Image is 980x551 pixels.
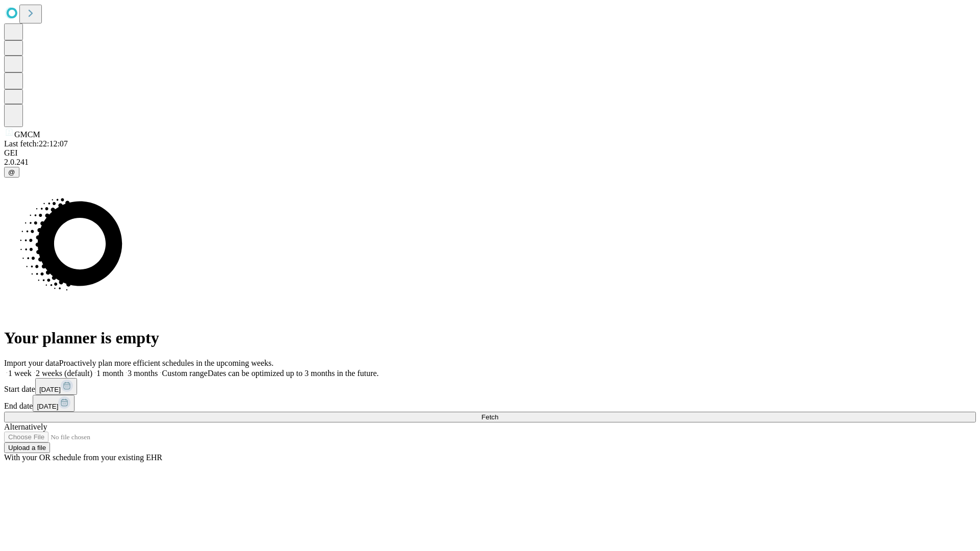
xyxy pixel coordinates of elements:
[4,422,47,431] span: Alternatively
[4,167,19,178] button: @
[481,413,498,421] span: Fetch
[4,453,162,462] span: With your OR schedule from your existing EHR
[208,369,379,378] span: Dates can be optimized up to 3 months in the future.
[4,359,59,367] span: Import your data
[4,139,68,148] span: Last fetch: 22:12:07
[59,359,274,367] span: Proactively plan more efficient schedules in the upcoming weeks.
[162,369,207,378] span: Custom range
[35,378,77,395] button: [DATE]
[4,395,976,412] div: End date
[4,442,50,453] button: Upload a file
[96,369,124,378] span: 1 month
[8,369,32,378] span: 1 week
[39,386,61,393] span: [DATE]
[128,369,158,378] span: 3 months
[37,403,58,410] span: [DATE]
[4,378,976,395] div: Start date
[4,329,976,347] h1: Your planner is empty
[4,412,976,422] button: Fetch
[14,130,40,139] span: GMCM
[8,168,15,176] span: @
[4,148,976,158] div: GEI
[36,369,92,378] span: 2 weeks (default)
[4,158,976,167] div: 2.0.241
[33,395,75,412] button: [DATE]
